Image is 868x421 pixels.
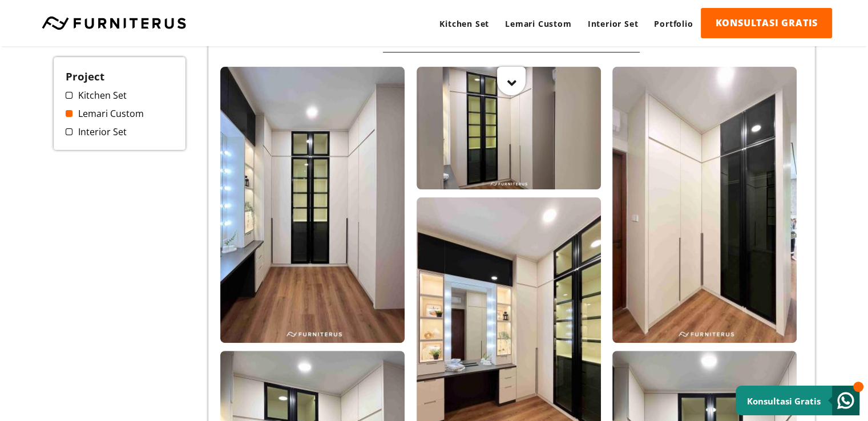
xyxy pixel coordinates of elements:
[66,69,174,83] h3: Project
[66,107,174,120] a: Lemari Custom
[701,8,832,38] a: KONSULTASI GRATIS
[736,386,859,415] a: Konsultasi Gratis
[747,395,821,407] small: Konsultasi Gratis
[66,126,174,138] a: Interior Set
[497,8,579,39] a: Lemari Custom
[66,89,174,102] a: Kitchen Set
[646,8,701,39] a: Portfolio
[431,8,497,39] a: Kitchen Set
[580,8,647,39] a: Interior Set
